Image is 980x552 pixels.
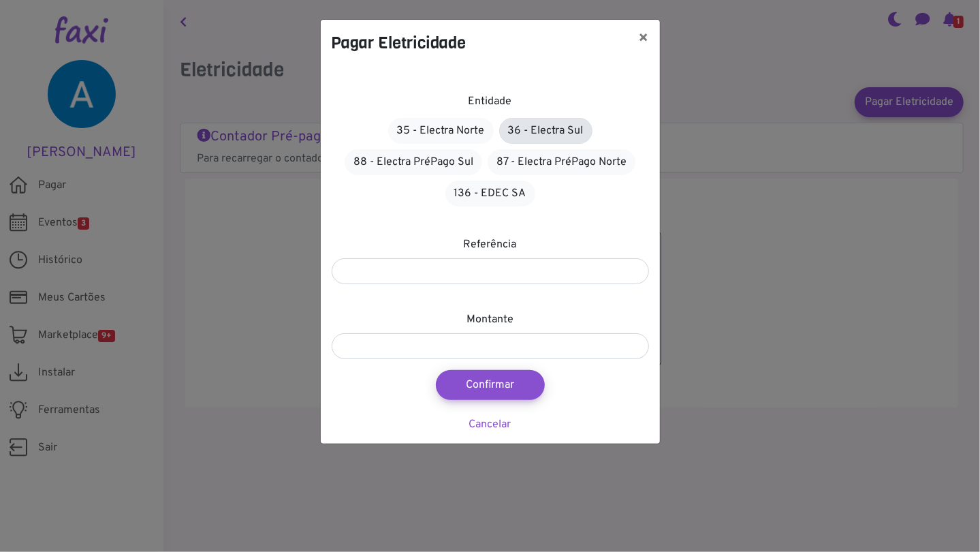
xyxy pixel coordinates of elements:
a: 136 - EDEC SA [445,181,535,206]
h4: Pagar Eletricidade [332,31,467,55]
button: Confirmar [436,370,545,400]
a: 36 - Electra Sul [499,118,592,144]
label: Referência [464,236,517,253]
label: Entidade [469,93,512,110]
a: 88 - Electra PréPago Sul [345,149,482,175]
a: 35 - Electra Norte [388,118,494,144]
a: Cancelar [469,418,511,431]
button: × [628,20,660,58]
label: Montante [467,311,513,328]
a: 87 - Electra PréPago Norte [488,149,635,175]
